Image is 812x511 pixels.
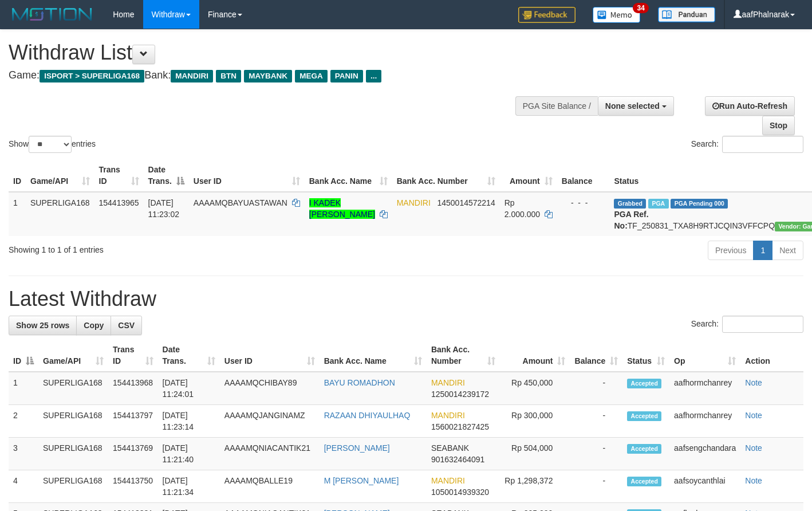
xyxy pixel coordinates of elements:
[504,198,540,219] span: Rp 2.000.000
[9,405,38,438] td: 2
[397,198,431,207] span: MANDIRI
[9,372,38,405] td: 1
[158,405,220,438] td: [DATE] 11:23:14
[158,372,220,405] td: [DATE] 11:24:01
[324,476,399,485] a: M [PERSON_NAME]
[669,438,740,470] td: aafsengchandara
[633,3,648,13] span: 34
[570,438,622,470] td: -
[9,339,38,372] th: ID: activate to sort column descending
[216,70,241,82] span: BTN
[500,159,557,192] th: Amount: activate to sort column ascending
[220,438,320,470] td: AAAAMQNIACANTIK21
[627,444,661,454] span: Accepted
[669,405,740,438] td: aafhormchanrey
[305,159,392,192] th: Bank Acc. Name: activate to sort column ascending
[171,70,213,82] span: MANDIRI
[772,241,803,260] a: Next
[669,339,740,372] th: Op: activate to sort column ascending
[9,159,26,192] th: ID
[614,199,646,209] span: Grabbed
[244,70,292,82] span: MAYBANK
[557,159,610,192] th: Balance
[330,70,363,82] span: PANIN
[598,96,674,116] button: None selected
[740,339,803,372] th: Action
[9,70,530,81] h4: Game: Bank:
[722,316,803,333] input: Search:
[26,159,94,192] th: Game/API: activate to sort column ascending
[38,405,108,438] td: SUPERLIGA168
[605,101,660,111] span: None selected
[148,198,180,219] span: [DATE] 11:23:02
[38,470,108,503] td: SUPERLIGA168
[9,41,530,64] h1: Withdraw List
[366,70,381,82] span: ...
[431,488,489,497] span: Copy 1050014939320 to clipboard
[500,470,570,503] td: Rp 1,298,372
[622,339,669,372] th: Status: activate to sort column ascending
[38,372,108,405] td: SUPERLIGA168
[94,159,144,192] th: Trans ID: activate to sort column ascending
[392,159,500,192] th: Bank Acc. Number: activate to sort column ascending
[614,210,648,230] b: PGA Ref. No:
[9,470,38,503] td: 4
[437,198,495,207] span: Copy 1450014572214 to clipboard
[118,321,135,330] span: CSV
[111,316,142,335] a: CSV
[9,288,803,310] h1: Latest Withdraw
[708,241,754,260] a: Previous
[76,316,111,335] a: Copy
[722,136,803,153] input: Search:
[431,422,489,431] span: Copy 1560021827425 to clipboard
[9,6,96,23] img: MOTION_logo.png
[705,96,795,116] a: Run Auto-Refresh
[627,379,661,388] span: Accepted
[144,159,189,192] th: Date Trans.: activate to sort column descending
[745,411,762,420] a: Note
[762,116,795,135] a: Stop
[500,405,570,438] td: Rp 300,000
[9,438,38,470] td: 3
[562,197,605,209] div: - - -
[570,470,622,503] td: -
[26,192,94,236] td: SUPERLIGA168
[745,476,762,485] a: Note
[648,199,668,209] span: Marked by aafsoycanthlai
[627,477,661,486] span: Accepted
[745,378,762,387] a: Note
[194,198,287,207] span: AAAAMQBAYUASTAWAN
[9,136,96,153] label: Show entries
[108,339,158,372] th: Trans ID: activate to sort column ascending
[320,339,427,372] th: Bank Acc. Name: activate to sort column ascending
[431,411,465,420] span: MANDIRI
[671,199,728,209] span: PGA Pending
[570,372,622,405] td: -
[295,70,328,82] span: MEGA
[691,316,803,333] label: Search:
[220,339,320,372] th: User ID: activate to sort column ascending
[500,372,570,405] td: Rp 450,000
[99,198,139,207] span: 154413965
[431,476,465,485] span: MANDIRI
[593,7,641,23] img: Button%20Memo.svg
[753,241,772,260] a: 1
[158,339,220,372] th: Date Trans.: activate to sort column ascending
[431,455,484,464] span: Copy 901632464091 to clipboard
[9,239,330,256] div: Showing 1 to 1 of 1 entries
[38,438,108,470] td: SUPERLIGA168
[38,339,108,372] th: Game/API: activate to sort column ascending
[324,443,390,453] a: [PERSON_NAME]
[309,198,375,219] a: I KADEK [PERSON_NAME]
[9,192,26,236] td: 1
[500,339,570,372] th: Amount: activate to sort column ascending
[16,321,69,330] span: Show 25 rows
[431,390,489,399] span: Copy 1250014239172 to clipboard
[40,70,144,82] span: ISPORT > SUPERLIGA168
[220,405,320,438] td: AAAAMQJANGINAMZ
[627,411,661,421] span: Accepted
[431,378,465,387] span: MANDIRI
[108,470,158,503] td: 154413750
[691,136,803,153] label: Search:
[431,443,469,453] span: SEABANK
